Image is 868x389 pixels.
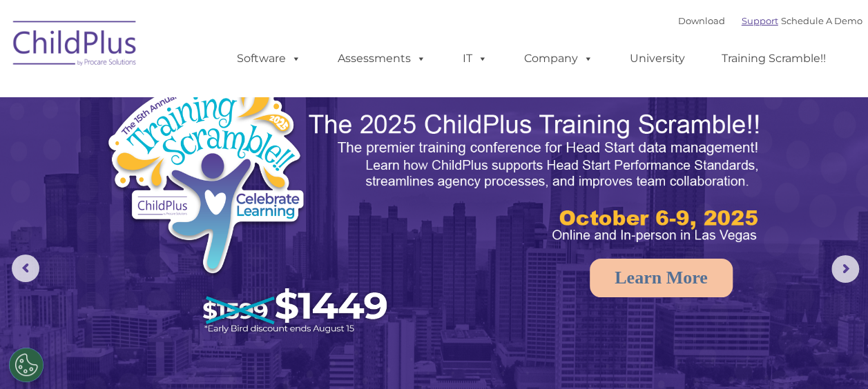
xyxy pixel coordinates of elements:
a: Looks like you've opted out of email communication. Click here to get an email and opt back in. [3,191,188,226]
a: Schedule A Demo [781,15,862,26]
img: ChildPlus by Procare Solutions [6,11,144,80]
a: Learn More [590,259,733,297]
span: Phone number [192,148,251,158]
a: Assessments [324,45,440,72]
span: Last name [192,91,234,101]
a: Company [510,45,607,72]
a: Download [678,15,725,26]
a: IT [449,45,501,72]
button: Cookies Settings [9,348,44,382]
font: | [678,15,862,26]
iframe: Chat Widget [799,323,868,389]
a: Training Scramble!! [708,45,840,72]
a: Support [742,15,778,26]
a: University [616,45,699,72]
a: Software [223,45,315,72]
